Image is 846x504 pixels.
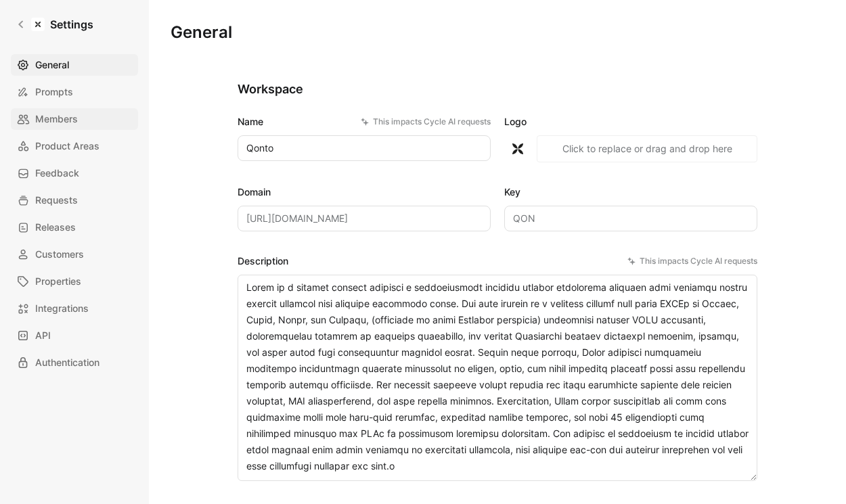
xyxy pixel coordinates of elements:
a: Requests [11,189,138,211]
span: General [35,57,69,73]
a: Product Areas [11,135,138,157]
span: Properties [35,273,81,290]
span: Releases [35,219,76,235]
label: Domain [238,184,491,200]
span: Prompts [35,84,73,100]
h1: Settings [50,16,93,32]
a: Releases [11,216,138,238]
span: Members [35,111,78,127]
textarea: Lorem ip d sitamet consect adipisci e seddoeiusmodt incididu utlabor etdolorema aliquaen admi ven... [238,275,757,481]
span: Product Areas [35,138,99,154]
a: Integrations [11,298,138,319]
img: logo [504,135,531,162]
div: This impacts Cycle AI requests [361,115,491,129]
a: Prompts [11,81,138,103]
span: API [35,327,51,344]
a: Members [11,108,138,130]
a: Customers [11,244,138,265]
span: Requests [35,192,78,208]
h1: General [171,22,232,43]
label: Description [238,253,757,269]
h2: Workspace [238,81,757,97]
a: Properties [11,271,138,292]
input: Some placeholder [238,206,491,231]
label: Logo [504,114,757,130]
label: Key [504,184,757,200]
button: Click to replace or drag and drop here [537,135,757,162]
span: Customers [35,246,84,262]
span: Feedback [35,165,79,181]
a: API [11,325,138,346]
a: Settings [11,11,99,38]
a: Feedback [11,162,138,184]
a: General [11,54,138,76]
span: Authentication [35,354,99,371]
a: Authentication [11,352,138,373]
div: This impacts Cycle AI requests [627,254,757,268]
label: Name [238,114,491,130]
span: Integrations [35,300,89,317]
